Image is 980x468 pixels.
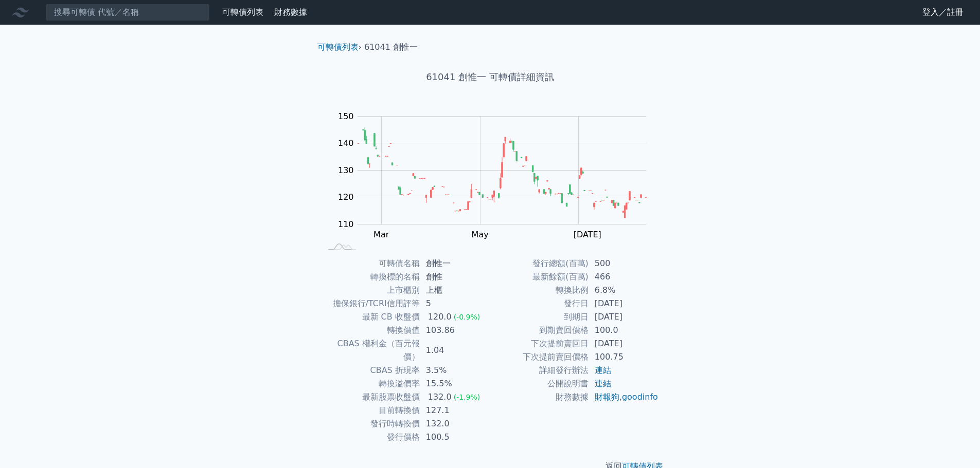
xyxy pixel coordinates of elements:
tspan: 120 [338,192,354,202]
div: 120.0 [426,310,454,324]
td: 15.5% [420,377,490,390]
li: 61041 創惟一 [364,41,418,53]
td: 財務數據 [490,390,589,404]
td: [DATE] [589,297,659,310]
td: 最新 CB 收盤價 [322,310,420,324]
td: CBAS 權利金（百元報價） [322,337,420,364]
a: 連結 [595,365,611,375]
tspan: May [472,230,489,239]
td: 發行價格 [322,430,420,444]
td: 可轉債名稱 [322,257,420,270]
td: 127.1 [420,404,490,417]
tspan: Mar [373,230,389,239]
tspan: 150 [338,111,354,121]
td: 詳細發行辦法 [490,364,589,377]
a: 財報狗 [595,392,619,402]
tspan: 140 [338,138,354,148]
td: 公開說明書 [490,377,589,390]
td: 上櫃 [420,284,490,297]
td: 6.8% [589,284,659,297]
h1: 61041 創惟一 可轉債詳細資訊 [309,70,671,84]
td: 5 [420,297,490,310]
td: 發行時轉換價 [322,417,420,430]
td: 100.5 [420,430,490,444]
td: 到期日 [490,310,589,324]
span: (-0.9%) [454,313,480,321]
td: 發行日 [490,297,589,310]
td: 100.75 [589,350,659,364]
td: CBAS 折現率 [322,364,420,377]
tspan: 130 [338,165,354,175]
td: 創惟一 [420,257,490,270]
td: 1.04 [420,337,490,364]
a: 可轉債列表 [317,42,359,52]
a: 連結 [595,379,611,388]
g: Series [358,127,646,218]
td: 轉換標的名稱 [322,270,420,284]
td: 下次提前賣回價格 [490,350,589,364]
td: 下次提前賣回日 [490,337,589,350]
span: (-1.9%) [454,393,480,401]
input: 搜尋可轉債 代號／名稱 [45,4,210,21]
li: › [317,41,362,53]
td: 100.0 [589,324,659,337]
td: 到期賣回價格 [490,324,589,337]
g: Chart [333,111,662,239]
td: 上市櫃別 [322,284,420,297]
td: 103.86 [420,324,490,337]
td: [DATE] [589,310,659,324]
td: 最新餘額(百萬) [490,270,589,284]
tspan: [DATE] [574,230,601,239]
tspan: 110 [338,219,354,229]
a: 財務數據 [274,7,307,17]
div: 132.0 [426,390,454,404]
a: 可轉債列表 [222,7,263,17]
td: 轉換價值 [322,324,420,337]
td: 轉換比例 [490,284,589,297]
td: 500 [589,257,659,270]
td: 3.5% [420,364,490,377]
td: 轉換溢價率 [322,377,420,390]
td: 發行總額(百萬) [490,257,589,270]
td: 最新股票收盤價 [322,390,420,404]
td: 目前轉換價 [322,404,420,417]
td: 132.0 [420,417,490,430]
a: goodinfo [622,392,658,402]
td: 創惟 [420,270,490,284]
a: 登入／註冊 [914,4,972,21]
td: 擔保銀行/TCRI信用評等 [322,297,420,310]
td: [DATE] [589,337,659,350]
td: 466 [589,270,659,284]
td: , [589,390,659,404]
